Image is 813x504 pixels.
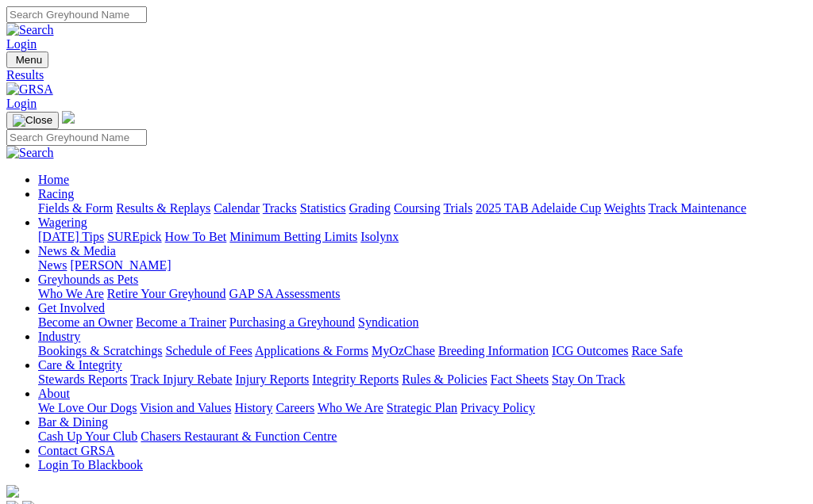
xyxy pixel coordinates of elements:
[255,344,368,357] a: Applications & Forms
[38,216,87,229] a: Wagering
[38,401,807,415] div: About
[38,358,122,372] a: Care & Integrity
[476,201,601,215] a: 2025 TAB Adelaide Cup
[552,344,628,357] a: ICG Outcomes
[130,372,232,386] a: Track Injury Rebate
[38,287,104,300] a: Who We Are
[6,485,19,498] img: logo-grsa-white.png
[214,201,260,215] a: Calendar
[604,201,645,215] a: Weights
[6,82,53,97] img: GRSA
[6,37,37,51] a: Login
[6,23,54,37] img: Search
[394,201,441,215] a: Coursing
[6,146,54,160] img: Search
[38,344,807,358] div: Industry
[38,201,807,216] div: Racing
[38,372,127,386] a: Stewards Reports
[136,315,226,329] a: Become a Trainer
[38,258,807,273] div: News & Media
[491,372,549,386] a: Fact Sheets
[107,287,226,300] a: Retire Your Greyhound
[649,201,746,215] a: Track Maintenance
[443,201,472,215] a: Trials
[402,372,487,386] a: Rules & Policies
[165,344,252,357] a: Schedule of Fees
[631,344,682,357] a: Race Safe
[349,201,391,215] a: Grading
[38,187,74,200] a: Racing
[38,458,143,472] a: Login To Blackbook
[6,97,37,110] a: Login
[70,258,171,272] a: [PERSON_NAME]
[229,315,355,329] a: Purchasing a Greyhound
[234,401,272,414] a: History
[6,68,807,82] a: Results
[300,201,346,215] a: Statistics
[141,430,337,443] a: Chasers Restaurant & Function Centre
[140,401,231,414] a: Vision and Values
[38,444,114,457] a: Contact GRSA
[38,330,80,343] a: Industry
[38,315,807,330] div: Get Involved
[552,372,625,386] a: Stay On Track
[38,201,113,215] a: Fields & Form
[38,230,807,244] div: Wagering
[460,401,535,414] a: Privacy Policy
[13,114,52,127] img: Close
[229,230,357,243] a: Minimum Betting Limits
[6,129,147,146] input: Search
[6,52,48,68] button: Toggle navigation
[38,230,104,243] a: [DATE] Tips
[6,6,147,23] input: Search
[38,315,133,329] a: Become an Owner
[116,201,210,215] a: Results & Replays
[358,315,418,329] a: Syndication
[38,273,138,286] a: Greyhounds as Pets
[38,344,162,357] a: Bookings & Scratchings
[107,230,161,243] a: SUREpick
[38,430,807,444] div: Bar & Dining
[38,387,70,400] a: About
[62,111,75,124] img: logo-grsa-white.png
[38,415,108,429] a: Bar & Dining
[263,201,297,215] a: Tracks
[235,372,309,386] a: Injury Reports
[38,301,105,315] a: Get Involved
[438,344,549,357] a: Breeding Information
[6,112,59,129] button: Toggle navigation
[312,372,399,386] a: Integrity Reports
[38,258,67,272] a: News
[38,287,807,301] div: Greyhounds as Pets
[360,230,399,243] a: Isolynx
[16,54,42,66] span: Menu
[165,230,227,243] a: How To Bet
[387,401,457,414] a: Strategic Plan
[229,287,341,300] a: GAP SA Assessments
[275,401,314,414] a: Careers
[318,401,383,414] a: Who We Are
[38,173,69,186] a: Home
[38,401,137,414] a: We Love Our Dogs
[38,244,116,258] a: News & Media
[38,372,807,387] div: Care & Integrity
[38,430,137,443] a: Cash Up Your Club
[372,344,435,357] a: MyOzChase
